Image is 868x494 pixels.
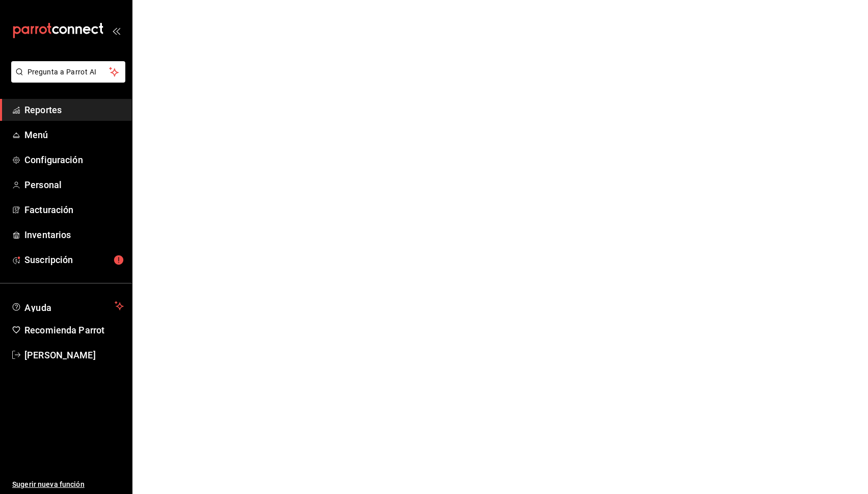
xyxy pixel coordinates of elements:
[24,178,124,192] span: Personal
[24,128,124,142] span: Menú
[24,253,124,267] span: Suscripción
[24,323,124,337] span: Recomienda Parrot
[11,61,125,83] button: Pregunta a Parrot AI
[12,479,124,490] span: Sugerir nueva función
[24,348,124,362] span: [PERSON_NAME]
[7,74,125,85] a: Pregunta a Parrot AI
[112,27,120,35] button: open_drawer_menu
[28,67,110,77] span: Pregunta a Parrot AI
[24,203,124,217] span: Facturación
[24,103,124,117] span: Reportes
[24,300,111,312] span: Ayuda
[24,153,124,167] span: Configuración
[24,228,124,242] span: Inventarios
